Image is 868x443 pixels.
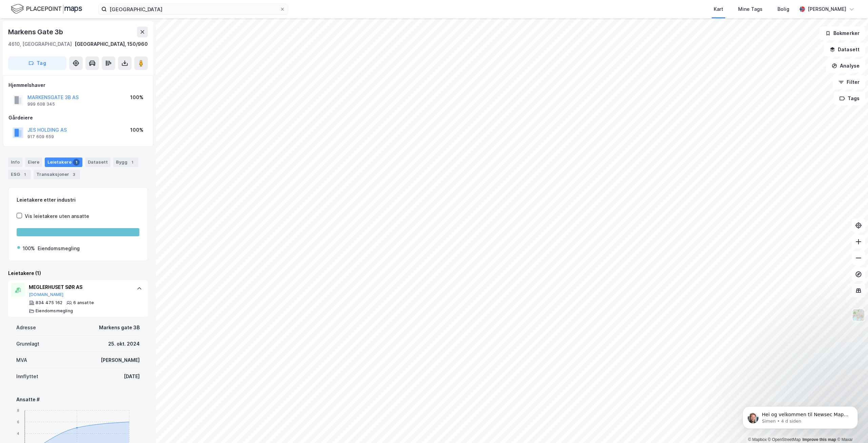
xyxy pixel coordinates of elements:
a: OpenStreetMap [768,437,801,442]
div: 100% [130,126,143,134]
div: Eiere [25,158,42,167]
div: Leietakere (1) [8,269,148,277]
div: Hjemmelshaver [8,81,147,89]
div: Datasett [85,158,111,167]
div: 3 [71,171,77,178]
iframe: Intercom notifications melding [732,392,868,440]
tspan: 6 [17,420,19,424]
div: Info [8,158,22,167]
div: Innflyttet [16,372,38,381]
div: 834 475 162 [36,300,62,306]
div: ESG [8,170,31,179]
button: Datasett [824,43,865,56]
input: Søk på adresse, matrikkel, gårdeiere, leietakere eller personer [107,4,280,14]
div: MVA [16,356,27,364]
div: 999 608 345 [27,101,55,107]
div: Vis leietakere uten ansatte [25,212,89,220]
button: Filter [833,75,865,89]
div: [PERSON_NAME] [808,5,846,13]
div: Adresse [16,324,36,332]
div: [DATE] [124,372,140,381]
div: Bolig [777,5,789,13]
a: Mapbox [748,437,767,442]
div: Markens Gate 3b [8,26,64,37]
tspan: 4 [17,431,19,436]
div: Leietakere etter industri [17,196,139,204]
button: Analyse [826,59,865,73]
div: Kart [714,5,723,13]
div: Mine Tags [738,5,763,13]
div: Leietakere [45,158,82,167]
div: 100% [130,93,143,101]
div: Eiendomsmegling [38,244,80,253]
button: [DOMAIN_NAME] [29,292,64,297]
div: 1 [129,159,136,166]
div: 100% [23,244,35,253]
div: Transaksjoner [34,170,80,179]
div: Eiendomsmegling [36,308,73,314]
div: Grunnlagt [16,340,39,348]
img: logo.f888ab2527a4732fd821a326f86c7f29.svg [11,3,82,15]
img: Z [852,309,865,321]
div: Ansatte # [16,395,140,404]
div: 917 609 659 [27,134,54,140]
div: 1 [21,171,28,178]
a: Improve this map [803,437,836,442]
div: 1 [73,159,80,166]
div: Markens gate 3B [99,324,140,332]
button: Tag [8,56,66,70]
div: 6 ansatte [73,300,94,306]
div: Bygg [113,158,138,167]
button: Tags [834,92,865,105]
button: Bokmerker [820,26,865,40]
div: MEGLERHUSET SØR AS [29,283,130,291]
div: 4610, [GEOGRAPHIC_DATA] [8,40,72,48]
div: [GEOGRAPHIC_DATA], 150/960 [75,40,148,48]
div: 25. okt. 2024 [108,340,140,348]
div: [PERSON_NAME] [101,356,140,364]
div: Gårdeiere [8,114,147,122]
tspan: 8 [17,408,19,412]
